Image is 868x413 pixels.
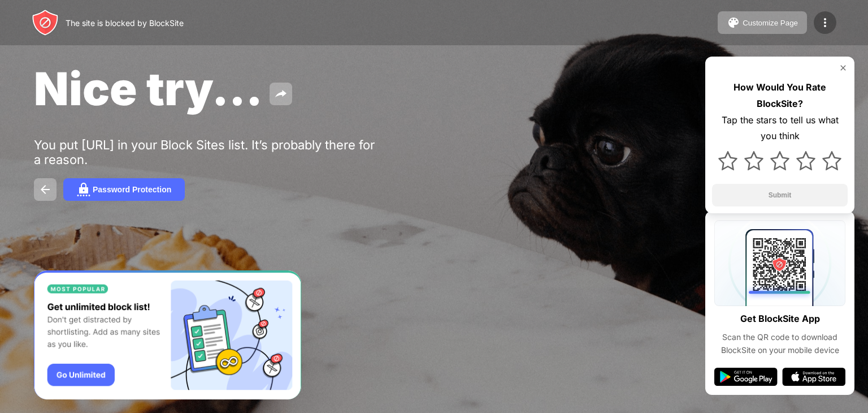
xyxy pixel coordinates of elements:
div: Customize Page [743,19,798,27]
button: Customize Page [718,11,807,34]
img: header-logo.svg [32,9,59,36]
img: star.svg [718,151,737,170]
img: star.svg [822,151,841,170]
img: app-store.svg [782,368,845,386]
img: star.svg [796,151,815,170]
img: share.svg [274,87,288,101]
img: qrcode.svg [714,220,845,306]
div: Password Protection [93,185,171,194]
div: How Would You Rate BlockSite? [712,79,848,112]
div: You put [URL] in your Block Sites list. It’s probably there for a reason. [34,137,383,167]
div: The site is blocked by BlockSite [66,18,184,28]
span: Nice try... [34,61,263,116]
div: Tap the stars to tell us what you think [712,112,848,145]
div: Get BlockSite App [740,311,820,327]
button: Submit [712,184,848,206]
iframe: Banner [34,270,301,400]
img: google-play.svg [714,368,778,386]
img: menu-icon.svg [818,16,832,29]
div: Scan the QR code to download BlockSite on your mobile device [714,331,845,356]
button: Password Protection [63,178,185,201]
img: star.svg [744,151,763,170]
img: back.svg [38,183,52,196]
img: rate-us-close.svg [839,63,848,72]
img: star.svg [770,151,789,170]
img: pallet.svg [727,16,740,29]
img: password.svg [77,183,90,196]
